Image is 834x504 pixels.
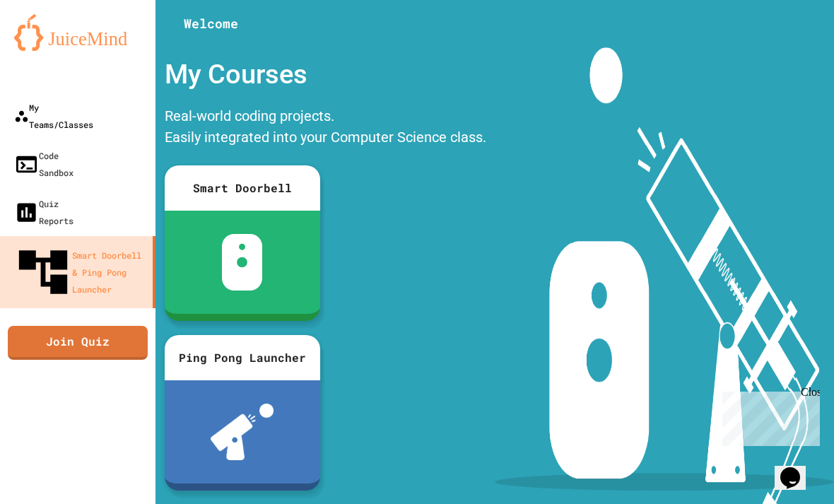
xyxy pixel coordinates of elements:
div: Smart Doorbell & Ping Pong Launcher [14,243,147,301]
div: My Teams/Classes [14,99,93,133]
div: Real-world coding projects. Easily integrated into your Computer Science class. [158,102,493,155]
iframe: chat widget [775,447,820,490]
div: Smart Doorbell [165,165,320,211]
div: Quiz Reports [14,195,74,229]
div: My Courses [158,47,493,102]
div: Chat with us now!Close [6,6,98,90]
a: Join Quiz [8,326,148,360]
iframe: chat widget [717,386,820,446]
img: logo-orange.svg [14,14,141,51]
img: sdb-white.svg [222,234,262,291]
div: Ping Pong Launcher [165,335,320,380]
div: Code Sandbox [14,147,74,181]
img: ppl-with-ball.png [211,404,274,460]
